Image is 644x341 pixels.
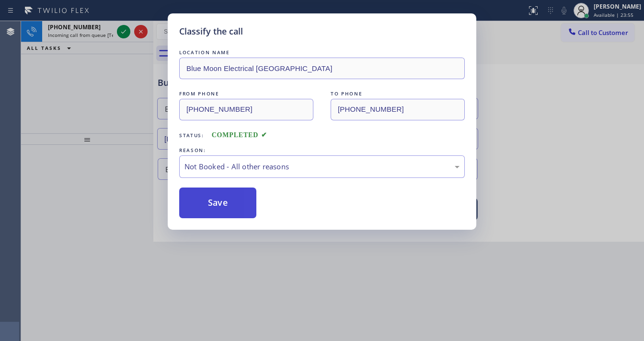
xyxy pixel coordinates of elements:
[331,89,465,99] div: TO PHONE
[179,89,313,99] div: FROM PHONE
[179,132,204,139] span: Status:
[212,131,267,139] span: COMPLETED
[179,99,313,120] input: From phone
[179,25,243,38] h5: Classify the call
[179,188,256,218] button: Save
[179,145,465,155] div: REASON:
[331,99,465,120] input: To phone
[184,161,460,172] div: Not Booked - All other reasons
[179,47,465,58] div: LOCATION NAME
